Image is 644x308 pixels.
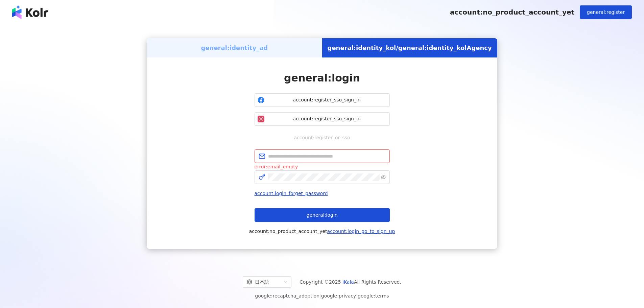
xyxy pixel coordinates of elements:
span: account:register_sso_sign_in [267,116,387,122]
img: logo [12,5,48,19]
span: general:register [587,9,625,15]
span: account:register_or_sso [289,134,355,141]
span: account:no_product_account_yet [249,227,395,235]
span: Copyright © 2025 All Rights Reserved. [300,278,401,286]
span: general:login [284,72,360,84]
h5: general:identity_ad [201,44,268,52]
span: google:recaptcha_adoption [255,292,389,300]
span: | [319,293,321,299]
span: eye-invisible [381,175,386,180]
a: google:terms [358,293,389,299]
span: account:no_product_account_yet [450,8,574,16]
button: account:register_sso_sign_in [255,93,390,107]
a: account:login_go_to_sign_up [327,229,395,234]
div: error:email_empty [255,163,390,170]
span: general:login [306,212,337,218]
button: account:register_sso_sign_in [255,112,390,126]
div: 日本語 [247,277,281,287]
span: account:register_sso_sign_in [267,97,387,103]
a: iKala [342,279,354,285]
button: general:login [255,208,390,222]
h5: general:identity_kol/general:identity_kolAgency [328,44,492,52]
span: | [356,293,358,299]
button: general:register [580,5,632,19]
a: account:login_forget_password [255,191,328,196]
a: google:privacy [321,293,356,299]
